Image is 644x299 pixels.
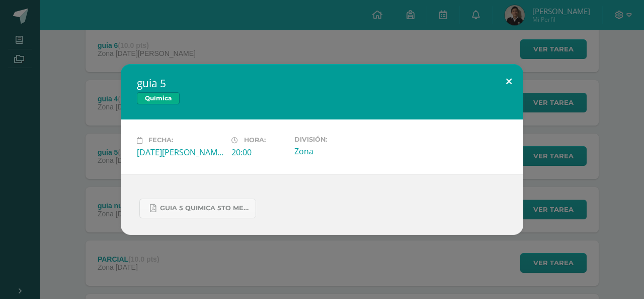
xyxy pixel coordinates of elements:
[139,199,256,218] a: guia 5 quimica 5to medicina (1).pdf
[495,64,523,98] button: Close (Esc)
[160,204,251,212] span: guia 5 quimica 5to medicina (1).pdf
[137,92,180,104] span: Química
[148,137,173,144] span: Fecha:
[294,136,381,143] label: División:
[244,137,266,144] span: Hora:
[137,76,507,90] h2: guia 5
[231,147,286,158] div: 20:00
[137,147,223,158] div: [DATE][PERSON_NAME]
[294,146,381,157] div: Zona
